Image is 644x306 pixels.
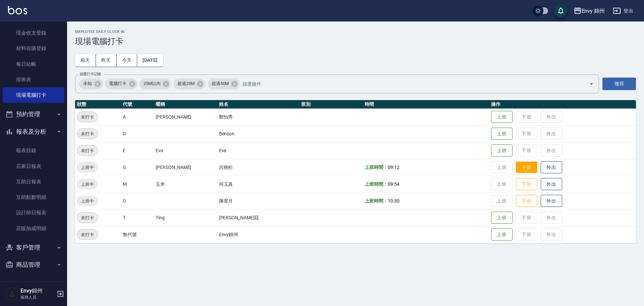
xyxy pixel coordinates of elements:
button: 登出 [610,5,636,17]
button: 報表及分析 [3,123,64,140]
td: Benson [217,125,300,142]
button: 下班 [516,195,537,207]
td: D [121,125,154,142]
span: 未打卡 [77,114,98,121]
button: 上班 [491,111,513,123]
td: O [121,192,154,209]
button: 搜尋 [602,78,636,90]
a: 店販抽成明細 [3,221,64,236]
img: Person [5,287,19,301]
p: 服務人員 [20,294,55,300]
button: 上班 [491,212,513,224]
span: 未打卡 [77,214,98,221]
label: 篩選打卡記錄 [80,72,101,77]
td: Ting [154,209,217,226]
td: [PERSON_NAME]廷 [217,209,300,226]
td: 呂映杉 [217,159,300,176]
b: 上班時間： [365,165,388,170]
a: 現金收支登錄 [3,25,64,41]
span: 上班中 [77,164,98,171]
td: 無代號 [121,226,154,243]
button: 外出 [541,195,562,207]
td: E [121,142,154,159]
span: 未知 [79,80,96,87]
a: 報表目錄 [3,143,64,158]
button: 外出 [541,161,562,174]
span: 10:30 [388,198,399,204]
td: [PERSON_NAME] [154,108,217,125]
button: save [554,4,568,17]
div: 未知 [79,79,103,89]
button: 預約管理 [3,105,64,123]
h5: Envy錦州 [20,288,55,294]
span: 25M以內 [140,80,165,87]
span: 上班中 [77,181,98,188]
span: 未打卡 [77,130,98,137]
td: [PERSON_NAME] [154,159,217,176]
button: 今天 [117,54,138,67]
th: 代號 [121,100,154,109]
button: 下班 [516,162,537,173]
a: 排班表 [3,72,64,87]
button: 昨天 [96,54,117,67]
th: 暱稱 [154,100,217,109]
td: 玉米 [154,176,217,192]
th: 狀態 [75,100,121,109]
td: G [121,159,154,176]
td: Eva [217,142,300,159]
a: 每日結帳 [3,56,64,72]
button: [DATE] [137,54,163,67]
td: Eva [154,142,217,159]
div: 超過50M [208,79,240,89]
th: 時間 [363,100,489,109]
a: 設計師日報表 [3,205,64,220]
span: 電腦打卡 [105,80,130,87]
h3: 現場電腦打卡 [75,37,636,46]
span: 超過50M [208,80,233,87]
button: 上班 [491,228,513,241]
b: 上班時間： [365,181,388,187]
span: 09:12 [388,165,399,170]
th: 班別 [300,100,363,109]
button: 商品管理 [3,256,64,273]
td: M [121,176,154,192]
a: 材料自購登錄 [3,41,64,56]
span: 上班中 [77,198,98,205]
b: 上班時間： [365,198,388,204]
a: 互助日報表 [3,174,64,189]
button: 外出 [541,178,562,190]
div: Envy 錦州 [582,7,605,15]
td: T [121,209,154,226]
td: 陳星月 [217,192,300,209]
td: A [121,108,154,125]
button: 客戶管理 [3,239,64,256]
th: 操作 [489,100,636,109]
img: Logo [8,6,27,14]
td: 鄭怡秀 [217,108,300,125]
button: Envy 錦州 [571,4,608,18]
span: 09:54 [388,181,399,187]
button: 前天 [75,54,96,67]
div: 超過25M [173,79,206,89]
td: 何玉真 [217,176,300,192]
button: 上班 [491,144,513,157]
button: 上班 [491,128,513,140]
td: Envy錦州 [217,226,300,243]
input: 篩選條件 [241,78,577,90]
div: 25M以內 [140,79,172,89]
a: 店家日報表 [3,159,64,174]
button: Open [586,79,597,89]
a: 現場電腦打卡 [3,87,64,103]
a: 互助點數明細 [3,189,64,205]
button: 下班 [516,178,537,190]
h2: Employee Daily Clock In [75,30,636,34]
span: 未打卡 [77,147,98,154]
div: 電腦打卡 [105,79,138,89]
th: 姓名 [217,100,300,109]
span: 超過25M [173,80,199,87]
span: 未打卡 [77,231,98,238]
